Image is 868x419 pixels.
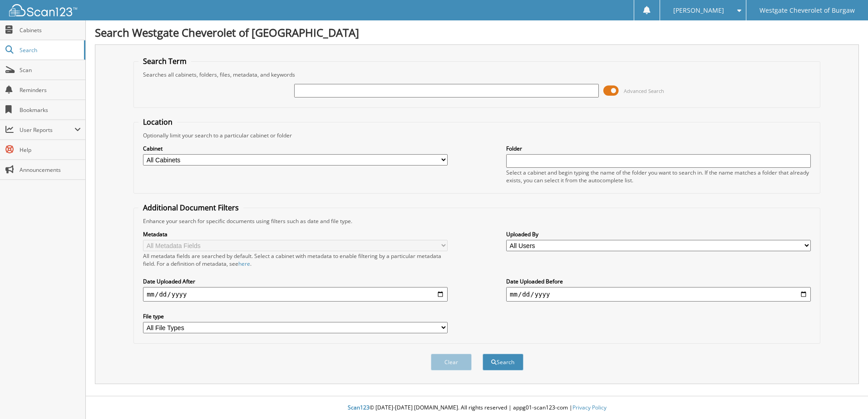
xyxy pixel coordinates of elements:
label: File type [143,312,448,320]
span: [PERSON_NAME] [673,8,724,13]
legend: Search Term [138,56,191,66]
span: Scan123 [348,404,370,411]
span: Help [20,146,81,154]
a: Privacy Policy [572,404,607,411]
span: Search [20,46,79,54]
input: end [506,287,811,302]
span: Bookmarks [20,106,81,114]
div: Select a cabinet and begin typing the name of the folder you want to search in. If the name match... [506,169,811,184]
img: scan123-logo-white.svg [9,4,77,16]
div: Enhance your search for specific documents using filters such as date and file type. [138,217,815,225]
h1: Search Westgate Cheverolet of [GEOGRAPHIC_DATA] [95,25,859,40]
label: Metadata [143,230,448,238]
div: Searches all cabinets, folders, files, metadata, and keywords [138,71,815,78]
span: Reminders [20,86,81,94]
span: User Reports [20,126,74,134]
label: Cabinet [143,145,448,152]
button: Search [483,354,523,370]
button: Clear [431,354,472,370]
legend: Location [138,117,177,127]
span: Advanced Search [624,88,664,94]
input: start [143,287,448,302]
label: Folder [506,145,811,152]
span: Scan [20,66,81,74]
div: Optionally limit your search to a particular cabinet or folder [138,132,815,139]
span: Cabinets [20,26,81,34]
label: Date Uploaded After [143,278,448,285]
span: Announcements [20,166,81,174]
span: Westgate Cheverolet of Burgaw [759,8,855,13]
a: here [238,260,250,268]
div: All metadata fields are searched by default. Select a cabinet with metadata to enable filtering b... [143,252,448,268]
legend: Additional Document Filters [138,203,243,213]
label: Date Uploaded Before [506,278,811,285]
div: © [DATE]-[DATE] [DOMAIN_NAME]. All rights reserved | appg01-scan123-com | [86,397,868,419]
label: Uploaded By [506,230,811,238]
